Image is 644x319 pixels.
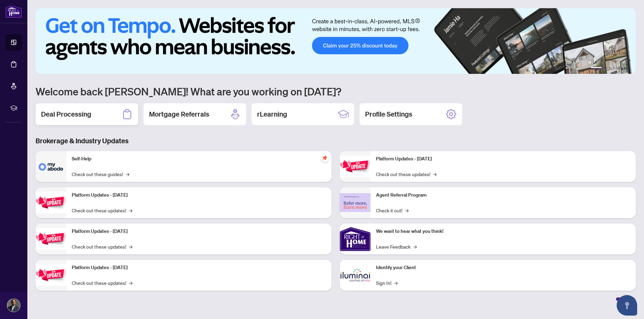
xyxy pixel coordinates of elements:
[376,191,630,199] p: Agent Referral Program
[405,207,408,214] span: →
[340,260,371,291] img: Identify your Client
[340,224,371,254] img: We want to hear what you think!
[376,228,630,235] p: We want to hear what you think!
[376,264,630,271] p: Identify your Client
[591,67,602,70] button: 1
[617,295,637,316] button: Open asap
[72,207,132,214] a: Check out these updates!→
[72,264,326,271] p: Platform Updates - [DATE]
[394,279,398,287] span: →
[413,243,417,250] span: →
[615,67,618,70] button: 4
[72,170,129,178] a: Check out these guides!→
[72,155,326,163] p: Self-Help
[5,5,22,18] img: logo
[340,193,371,212] img: Agent Referral Program
[36,85,636,98] h1: Welcome back [PERSON_NAME]! What are you working on [DATE]?
[604,67,607,70] button: 2
[376,279,398,287] a: Sign In!→
[36,228,66,250] img: Platform Updates - July 21, 2025
[610,67,613,70] button: 3
[72,228,326,235] p: Platform Updates - [DATE]
[340,156,371,177] img: Platform Updates - June 23, 2025
[7,299,20,312] img: Profile Icon
[621,67,623,70] button: 5
[36,192,66,213] img: Platform Updates - September 16, 2025
[72,191,326,199] p: Platform Updates - [DATE]
[126,170,129,178] span: →
[36,136,636,146] h3: Brokerage & Industry Updates
[129,207,132,214] span: →
[72,279,132,287] a: Check out these updates!→
[129,243,132,250] span: →
[376,207,408,214] a: Check it out!→
[36,264,66,286] img: Platform Updates - July 8, 2025
[433,170,437,178] span: →
[36,8,636,74] img: Slide 0
[376,155,630,163] p: Platform Updates - [DATE]
[41,109,91,119] h2: Deal Processing
[365,109,412,119] h2: Profile Settings
[376,170,437,178] a: Check out these updates!→
[376,243,417,250] a: Leave Feedback→
[149,109,209,119] h2: Mortgage Referrals
[626,67,629,70] button: 6
[129,279,132,287] span: →
[257,109,287,119] h2: rLearning
[321,154,329,162] span: pushpin
[72,243,132,250] a: Check out these updates!→
[36,151,66,182] img: Self-Help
